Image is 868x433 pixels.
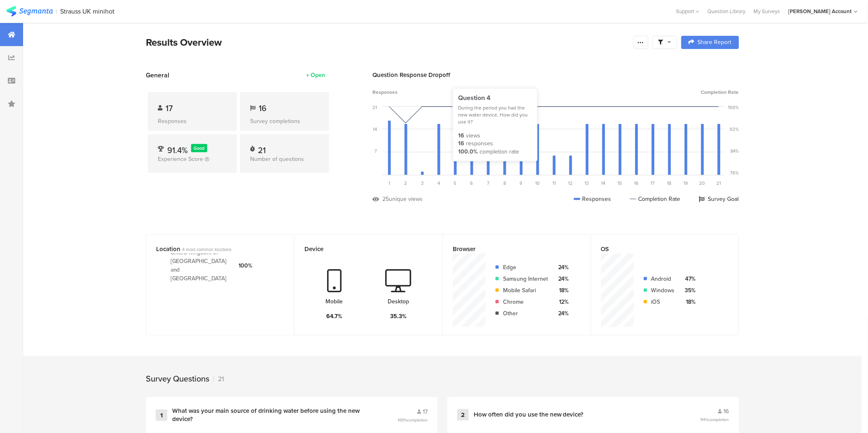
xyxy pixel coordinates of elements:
div: 24% [554,263,569,272]
div: 14 [373,126,377,133]
div: responses [466,140,493,148]
div: United Kingdom of [GEOGRAPHIC_DATA] and [GEOGRAPHIC_DATA] [171,248,232,283]
span: 91.4% [167,144,188,156]
div: What was your main source of drinking water before using the new device? [172,407,377,423]
div: OS [601,244,715,254]
div: 16 [458,140,464,148]
span: 100% [398,417,428,423]
span: 9 [520,180,523,186]
span: 8 [503,180,506,186]
div: 100% [728,104,739,111]
div: 21 [258,144,266,152]
div: Question 4 [458,93,532,102]
span: Share Report [698,40,732,45]
div: Completion Rate [630,195,681,203]
div: 35.3% [390,312,407,321]
div: Windows [651,286,675,295]
div: Survey Questions [146,372,209,385]
span: Experience Score [158,155,203,163]
div: Open [311,71,325,79]
div: Results Overview [146,35,629,50]
div: 7 [374,148,377,154]
div: 21 [213,374,224,384]
span: 10 [536,180,540,186]
span: 13 [585,180,589,186]
div: Android [651,275,675,283]
div: [PERSON_NAME] Account [788,7,852,15]
div: 64.7% [326,312,342,321]
div: 76% [730,170,739,176]
div: 1 [156,410,167,421]
span: 6 [470,180,473,186]
div: Responses [574,195,611,203]
span: 19 [684,180,688,186]
div: 100% [239,261,253,270]
div: 12% [554,298,569,306]
span: 1 [388,180,390,186]
div: During the period you had the new water device, How did you use it? [458,105,532,125]
span: 20 [700,180,705,186]
span: 16 [724,407,729,416]
span: 4 [438,180,440,186]
div: How often did you use the new device? [474,411,584,419]
div: Question Response Dropoff [372,70,739,79]
div: Other [503,309,548,318]
div: Browser [453,244,567,254]
div: | [56,7,57,16]
span: 17 [423,407,428,416]
div: 100.0% [458,148,478,156]
div: 2 [457,409,469,421]
span: 2 [405,180,407,186]
div: Edge [503,263,548,272]
div: views [466,132,480,140]
span: 5 [454,180,457,186]
span: 17 [651,180,655,186]
div: Responses [158,117,227,126]
span: 3 [421,180,423,186]
span: 94% [701,417,729,423]
div: Desktop [388,297,409,306]
div: 47% [681,275,696,283]
span: 15 [618,180,622,186]
div: Mobile Safari [503,286,548,295]
div: Location [156,244,271,254]
div: Samsung Internet [503,275,548,283]
span: 17 [166,102,173,114]
span: completion [709,417,729,423]
div: Chrome [503,298,548,306]
div: 18% [681,298,696,306]
div: 84% [731,148,739,154]
div: Survey Goal [699,195,739,203]
div: My Surveys [750,7,784,15]
span: 12 [569,180,573,186]
div: 21 [372,104,377,111]
span: 4 most common locations [182,246,232,253]
div: completion rate [480,148,519,156]
span: 7 [487,180,489,186]
span: 18 [667,180,671,186]
span: 16 [259,102,267,114]
span: Responses [372,88,398,96]
div: 16 [458,132,464,140]
div: 35% [681,286,696,295]
span: 21 [717,180,721,186]
div: Survey completions [250,117,319,126]
span: Good [194,145,205,151]
span: 16 [634,180,639,186]
div: 18% [554,286,569,295]
span: completion [407,417,428,423]
a: Question Library [704,7,750,15]
div: 92% [730,126,739,133]
span: 14 [601,180,606,186]
div: Support [676,5,700,18]
div: 24% [554,309,569,318]
span: Completion Rate [701,88,739,96]
div: Mobile [326,297,343,306]
div: iOS [651,298,675,306]
img: segmanta logo [6,6,53,16]
span: General [146,70,169,80]
span: 11 [552,180,556,186]
span: Number of questions [250,155,304,163]
div: Device [304,244,419,254]
div: Strauss UK minihot [61,7,115,15]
